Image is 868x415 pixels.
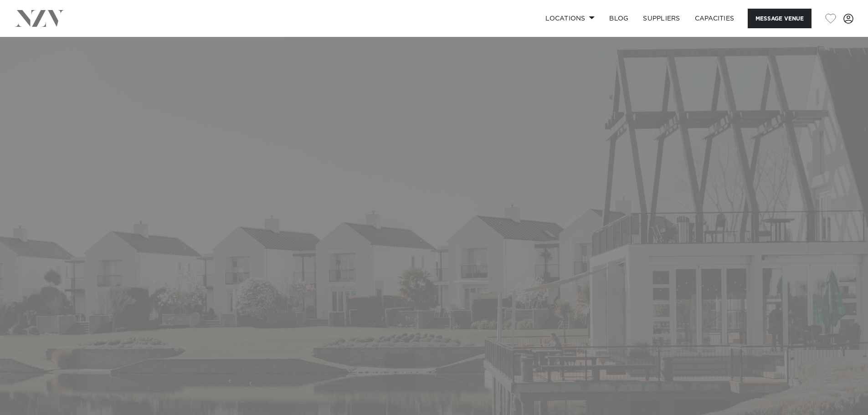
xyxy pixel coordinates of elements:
a: Capacities [688,9,742,28]
a: Locations [538,9,602,28]
img: nzv-logo.png [15,10,64,26]
a: SUPPLIERS [636,9,687,28]
button: Message Venue [748,9,812,28]
a: BLOG [602,9,636,28]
